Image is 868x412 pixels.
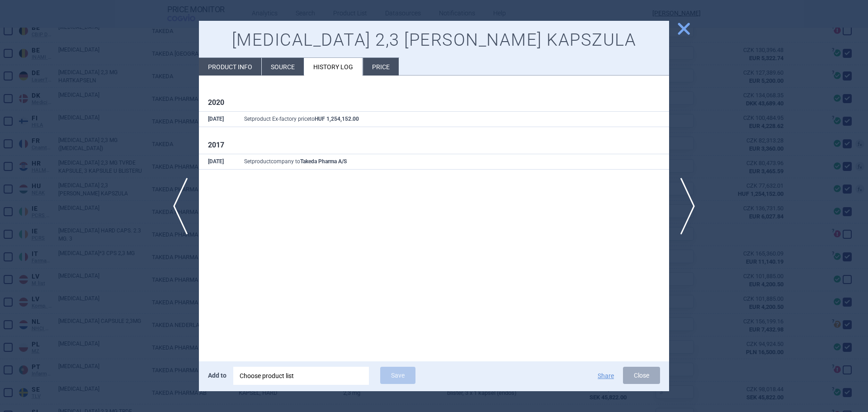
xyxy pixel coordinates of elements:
[262,58,304,76] li: Source
[300,158,347,165] strong: Takeda Pharma A/S
[199,58,261,76] li: Product info
[598,373,614,379] button: Share
[199,154,235,170] th: [DATE]
[240,367,363,385] div: Choose product list
[380,367,415,384] button: Save
[244,116,359,122] span: Set product Ex-factory price to
[208,367,226,384] p: Add to
[363,58,399,76] li: Price
[244,158,347,165] span: Set product company to
[315,116,359,122] strong: HUF 1,254,152.00
[208,30,660,51] h1: [MEDICAL_DATA] 2,3 [PERSON_NAME] KAPSZULA
[208,141,660,149] h1: 2017
[208,98,660,107] h1: 2020
[233,367,369,385] div: Choose product list
[623,367,660,384] button: Close
[304,58,363,76] li: History log
[199,112,235,127] th: [DATE]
